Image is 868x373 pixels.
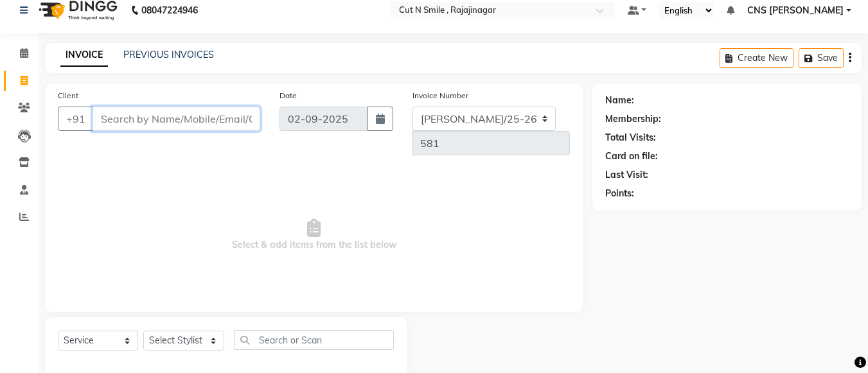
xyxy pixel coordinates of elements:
[412,90,468,101] label: Invoice Number
[605,150,658,163] div: Card on file:
[605,131,656,144] div: Total Visits:
[58,90,78,101] label: Client
[605,168,648,182] div: Last Visit:
[720,48,793,68] button: Create New
[123,49,214,60] a: PREVIOUS INVOICES
[747,4,844,17] span: CNS [PERSON_NAME]
[605,112,661,126] div: Membership:
[799,48,844,68] button: Save
[605,187,634,200] div: Points:
[605,94,634,107] div: Name:
[93,107,260,131] input: Search by Name/Mobile/Email/Code
[234,330,394,350] input: Search or Scan
[58,107,94,131] button: +91
[58,171,570,299] span: Select & add items from the list below
[60,44,108,67] a: INVOICE
[279,90,297,101] label: Date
